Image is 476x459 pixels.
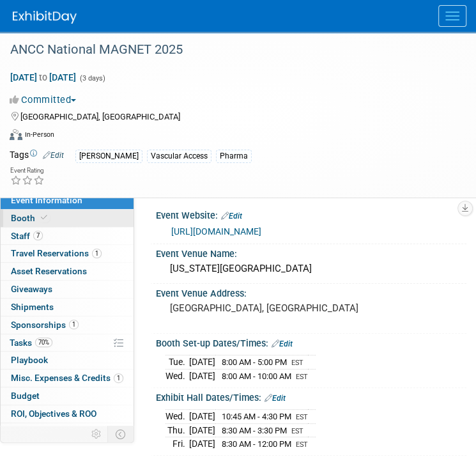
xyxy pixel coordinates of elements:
[165,437,189,451] td: Fri.
[291,427,303,435] span: EST
[170,302,452,314] pre: [GEOGRAPHIC_DATA], [GEOGRAPHIC_DATA]
[20,112,180,121] span: [GEOGRAPHIC_DATA], [GEOGRAPHIC_DATA]
[24,130,54,139] div: In-Person
[222,371,291,381] span: 8:00 AM - 10:00 AM
[216,150,252,163] div: Pharma
[147,150,211,163] div: Vascular Access
[10,93,81,107] button: Committed
[75,150,142,163] div: [PERSON_NAME]
[222,426,287,435] span: 8:30 AM - 3:30 PM
[11,195,82,205] span: Event Information
[33,231,43,240] span: 7
[1,228,134,245] a: Staff7
[11,248,102,258] span: Travel Reservations
[222,357,287,367] span: 8:00 AM - 5:00 PM
[11,408,96,419] span: ROI, Objectives & ROO
[189,410,215,424] td: [DATE]
[86,426,108,442] td: Personalize Event Tab Strip
[37,72,49,82] span: to
[11,373,123,383] span: Misc. Expenses & Credits
[11,284,52,294] span: Giveaways
[1,192,134,209] a: Event Information
[108,426,134,442] td: Toggle Event Tabs
[35,338,52,347] span: 70%
[11,266,87,276] span: Asset Reservations
[222,412,291,421] span: 10:45 AM - 4:30 PM
[1,405,134,423] a: ROI, Objectives & ROO
[1,387,134,405] a: Budget
[10,127,450,146] div: Event Format
[10,72,77,83] span: [DATE] [DATE]
[1,245,134,262] a: Travel Reservations1
[10,148,64,163] td: Tags
[1,210,134,227] a: Booth
[221,212,242,221] a: Edit
[165,259,457,279] div: [US_STATE][GEOGRAPHIC_DATA]
[114,373,123,383] span: 1
[11,355,48,365] span: Playbook
[272,339,293,348] a: Edit
[1,334,134,352] a: Tasks70%
[11,302,54,312] span: Shipments
[10,167,45,174] div: Event Rating
[156,388,466,405] div: Exhibit Hall Dates/Times:
[291,359,303,367] span: EST
[11,391,40,401] span: Budget
[11,320,79,330] span: Sponsorships
[189,355,215,370] td: [DATE]
[165,423,189,437] td: Thu.
[10,129,22,139] img: Format-Inperson.png
[296,413,308,421] span: EST
[156,244,466,260] div: Event Venue Name:
[265,394,286,403] a: Edit
[171,226,261,237] a: [URL][DOMAIN_NAME]
[6,38,450,61] div: ANCC National MAGNET 2025
[43,151,64,160] a: Edit
[1,299,134,316] a: Shipments
[156,334,466,350] div: Booth Set-up Dates/Times:
[165,355,189,370] td: Tue.
[296,373,308,381] span: EST
[1,352,134,369] a: Playbook
[189,370,215,383] td: [DATE]
[11,213,50,223] span: Booth
[10,338,52,348] span: Tasks
[1,263,134,280] a: Asset Reservations
[11,231,43,241] span: Staff
[165,370,189,383] td: Wed.
[156,206,466,222] div: Event Website:
[1,316,134,334] a: Sponsorships1
[92,249,102,258] span: 1
[13,11,77,24] img: ExhibitDay
[1,281,134,298] a: Giveaways
[189,423,215,437] td: [DATE]
[69,320,79,329] span: 1
[189,437,215,451] td: [DATE]
[438,5,466,27] button: Menu
[222,439,291,449] span: 8:30 AM - 12:00 PM
[1,370,134,387] a: Misc. Expenses & Credits1
[41,214,47,221] i: Booth reservation complete
[79,74,105,82] span: (3 days)
[296,440,308,449] span: EST
[156,284,466,300] div: Event Venue Address:
[165,410,189,424] td: Wed.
